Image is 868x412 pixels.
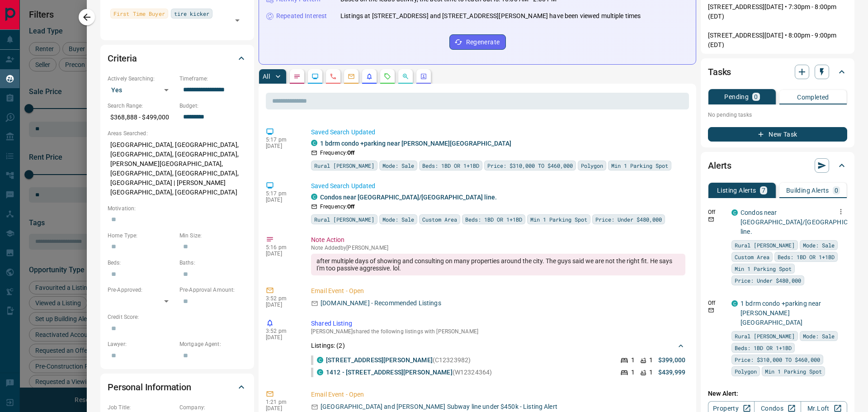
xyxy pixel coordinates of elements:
p: Off [708,299,726,307]
p: Pre-Approved: [108,286,175,294]
p: Beds: [108,259,175,267]
div: Alerts [708,155,847,176]
p: [GEOGRAPHIC_DATA], [GEOGRAPHIC_DATA], [GEOGRAPHIC_DATA], [GEOGRAPHIC_DATA], [PERSON_NAME][GEOGRAP... [108,137,247,200]
span: Custom Area [422,215,457,224]
span: Polygon [581,161,603,170]
p: Home Type: [108,232,175,240]
span: Beds: 1BD OR 1+1BD [422,161,479,170]
p: [DATE] [266,197,297,203]
svg: Email [708,216,714,223]
span: Mode: Sale [803,241,835,250]
span: Rural [PERSON_NAME] [314,161,374,170]
p: Job Title: [108,403,175,412]
p: Timeframe: [179,75,247,83]
p: (C12323982) [326,355,471,365]
p: 1 [631,355,635,365]
div: condos.ca [317,369,323,375]
span: Min 1 Parking Spot [530,215,587,224]
p: 1:21 pm [266,399,297,405]
p: 5:16 pm [266,244,297,251]
div: condos.ca [731,300,738,307]
p: Off [708,208,726,216]
svg: Notes [293,73,301,80]
p: Building Alerts [786,187,829,194]
p: Company: [179,403,247,412]
a: 1 bdrm condo +parking near [PERSON_NAME][GEOGRAPHIC_DATA] [320,140,511,147]
span: Mode: Sale [803,331,835,341]
p: 3:52 pm [266,328,297,334]
button: New Task [708,127,847,142]
p: Frequency: [320,149,354,157]
span: Polygon [735,367,757,376]
div: condos.ca [317,357,323,363]
p: [DATE] [266,143,297,149]
p: 3:52 pm [266,295,297,302]
p: Listings: ( 2 ) [311,341,345,350]
p: Baths: [179,259,247,267]
span: Mode: Sale [382,161,414,170]
span: Custom Area [735,252,769,261]
button: Open [231,14,244,27]
span: Mode: Sale [382,215,414,224]
span: Rural [PERSON_NAME] [314,215,374,224]
p: 1 [649,355,653,365]
p: Lawyer: [108,340,175,348]
h2: Alerts [708,158,731,173]
button: Regenerate [449,34,506,50]
svg: Emails [348,73,355,80]
p: Frequency: [320,203,354,211]
span: Min 1 Parking Spot [611,161,668,170]
svg: Opportunities [402,73,409,80]
svg: Email [708,307,714,313]
div: Personal Information [108,376,247,398]
p: $439,999 [658,368,685,377]
p: Listings at [STREET_ADDRESS] and [STREET_ADDRESS][PERSON_NAME] have been viewed multiple times [340,11,641,21]
div: condos.ca [311,140,317,146]
p: 0 [835,187,838,194]
span: Price: $310,000 TO $460,000 [735,355,820,364]
span: First Time Buyer [113,9,165,18]
p: Search Range: [108,102,175,110]
svg: Agent Actions [420,73,427,80]
p: Email Event - Open [311,286,685,296]
a: [STREET_ADDRESS][PERSON_NAME] [326,356,433,364]
span: tire kicker [174,9,209,18]
p: Pre-Approval Amount: [179,286,247,294]
p: Shared Listing [311,319,685,328]
p: 7 [762,187,765,194]
span: Price: $310,000 TO $460,000 [487,161,573,170]
a: Condos near [GEOGRAPHIC_DATA]/[GEOGRAPHIC_DATA] line. [320,194,497,201]
p: Motivation: [108,204,247,213]
p: [GEOGRAPHIC_DATA] and [PERSON_NAME] Subway line under $450k - Listing Alert [321,402,557,412]
p: Min Size: [179,232,247,240]
p: (W12324364) [326,368,492,377]
span: Min 1 Parking Spot [735,264,792,273]
span: Beds: 1BD OR 1+1BD [465,215,522,224]
span: Price: Under $480,000 [595,215,662,224]
p: [PERSON_NAME] shared the following listings with [PERSON_NAME] [311,328,685,335]
span: Beds: 1BD OR 1+1BD [735,343,792,352]
p: Mortgage Agent: [179,340,247,348]
p: Saved Search Updated [311,128,685,137]
p: Listing Alerts [717,187,756,194]
p: No pending tasks [708,108,847,122]
strong: Off [347,204,354,210]
p: [DATE] [266,334,297,341]
p: Email Event - Open [311,390,685,399]
p: All [263,73,270,80]
svg: Requests [384,73,391,80]
h2: Personal Information [108,380,191,394]
p: Repeated Interest [276,11,327,21]
div: Listings: (2) [311,337,685,354]
span: Price: Under $480,000 [735,276,801,285]
svg: Calls [330,73,337,80]
span: Rural [PERSON_NAME] [735,331,795,341]
strong: Off [347,150,354,156]
p: Note Added by [PERSON_NAME] [311,245,685,251]
p: 5:17 pm [266,137,297,143]
p: Budget: [179,102,247,110]
p: Saved Search Updated [311,181,685,191]
h2: Tasks [708,65,731,79]
svg: Listing Alerts [366,73,373,80]
p: Areas Searched: [108,129,247,137]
